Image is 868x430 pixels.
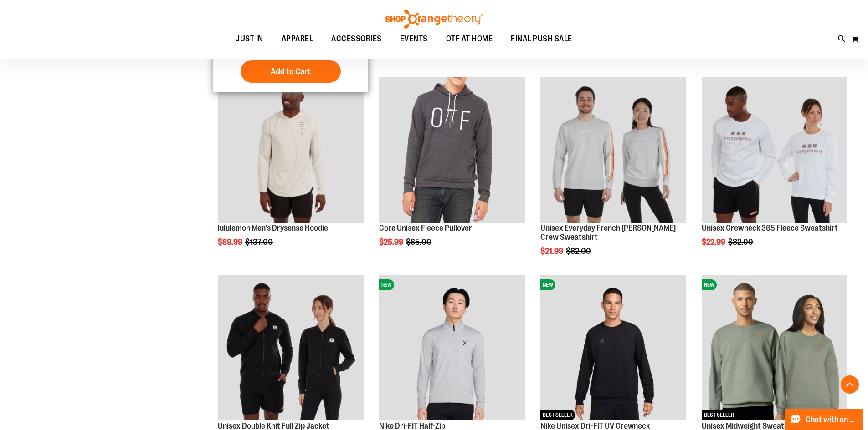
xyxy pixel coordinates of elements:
[218,77,364,224] a: Product image for lululemon Mens Drysense Hoodie BoneSALE
[540,223,676,242] a: Unisex Everyday French [PERSON_NAME] Crew Sweatshirt
[375,72,529,270] div: product
[379,77,525,224] a: Product image for Core Unisex Fleece Pullover
[384,10,484,29] img: Shop Orangetheory
[540,77,686,224] a: Product image for Unisex Everyday French Terry Crew Sweatshirt
[566,247,592,256] span: $82.00
[540,247,565,256] span: $21.99
[702,275,847,420] img: Unisex Midweight Sweatshirt
[540,275,686,422] a: Nike Unisex Dri-FIT UV CrewneckNEWBEST SELLER
[540,275,686,420] img: Nike Unisex Dri-FIT UV Crewneck
[702,410,736,420] span: BEST SELLER
[379,275,525,420] img: Nike Dri-FIT Half-Zip
[702,77,847,223] img: Product image for Unisex Crewneck 365 Fleece Sweatshirt
[245,238,274,247] span: $137.00
[379,223,472,233] a: Core Unisex Fleece Pullover
[379,77,525,223] img: Product image for Core Unisex Fleece Pullover
[379,275,525,422] a: Nike Dri-FIT Half-ZipNEW
[406,238,433,247] span: $65.00
[511,29,572,49] span: FINAL PUSH SALE
[785,409,863,430] button: Chat with an Expert
[400,29,428,49] span: EVENTS
[218,275,364,422] a: Product image for Unisex Double Knit Full Zip Jacket
[218,77,364,223] img: Product image for lululemon Mens Drysense Hoodie Bone
[236,29,263,49] span: JUST IN
[806,415,857,424] span: Chat with an Expert
[540,77,686,223] img: Product image for Unisex Everyday French Terry Crew Sweatshirt
[446,29,493,49] span: OTF AT HOME
[536,72,691,278] div: product
[702,275,847,422] a: Unisex Midweight SweatshirtNEWBEST SELLER
[540,279,555,290] span: NEW
[728,238,755,247] span: $82.00
[540,410,575,420] span: BEST SELLER
[702,238,727,247] span: $22.99
[697,72,852,270] div: product
[379,279,394,290] span: NEW
[702,223,838,233] a: Unisex Crewneck 365 Fleece Sweatshirt
[271,66,311,76] span: Add to Cart
[331,29,382,49] span: ACCESSORIES
[218,238,244,247] span: $89.99
[702,77,847,224] a: Product image for Unisex Crewneck 365 Fleece Sweatshirt
[218,223,328,233] a: lululemon Men's Drysense Hoodie
[841,375,859,394] button: Back To Top
[702,279,717,290] span: NEW
[241,60,341,83] button: Add to Cart
[218,275,364,420] img: Product image for Unisex Double Knit Full Zip Jacket
[213,72,368,270] div: product
[379,238,405,247] span: $25.99
[282,29,313,49] span: APPAREL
